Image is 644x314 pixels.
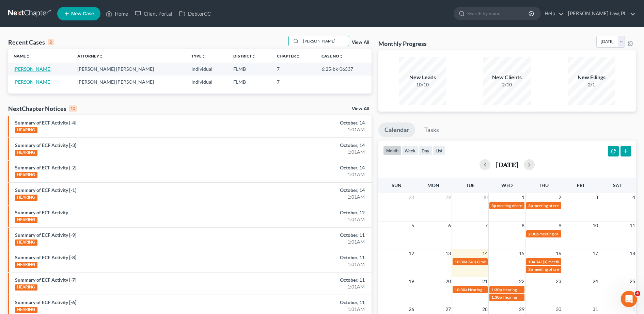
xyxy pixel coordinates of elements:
[15,150,37,156] div: HEARING
[253,283,365,290] div: 1:01AM
[15,262,37,268] div: HEARING
[455,287,467,292] span: 10:30a
[411,221,415,230] span: 5
[447,221,452,230] span: 6
[15,187,76,193] a: Summary of ECF Activity [-1]
[72,76,186,88] td: [PERSON_NAME] [PERSON_NAME]
[483,81,531,88] div: 2/10
[518,249,525,258] span: 15
[103,7,131,20] a: Home
[629,221,636,230] span: 11
[253,171,365,178] div: 1:01AM
[445,305,452,313] span: 27
[539,182,549,188] span: Thu
[613,182,622,188] span: Sat
[253,306,365,313] div: 1:01AM
[253,164,365,171] div: October, 14
[419,146,433,155] button: day
[72,63,186,75] td: [PERSON_NAME] [PERSON_NAME]
[558,221,562,230] span: 9
[186,63,228,75] td: Individual
[253,299,365,306] div: October, 11
[15,284,37,291] div: HEARING
[592,249,599,258] span: 17
[433,146,445,155] button: list
[491,287,502,292] span: 1:30p
[378,122,415,137] a: Calendar
[521,221,525,230] span: 8
[408,277,415,285] span: 19
[253,142,365,149] div: October, 14
[15,217,37,223] div: HEARING
[352,106,369,111] a: View All
[316,63,372,75] td: 6:25-bk-06537
[482,193,488,201] span: 30
[271,76,316,88] td: 7
[555,249,562,258] span: 16
[595,193,599,201] span: 3
[491,295,502,300] span: 1:30p
[339,54,343,59] i: unfold_more
[528,259,535,264] span: 10a
[253,277,365,283] div: October, 11
[253,261,365,268] div: 1:01AM
[468,287,482,292] span: Hearing
[402,146,419,155] button: week
[253,209,365,216] div: October, 12
[15,142,76,148] a: Summary of ECF Activity [-3]
[632,193,636,201] span: 4
[69,105,77,112] div: 10
[528,231,539,236] span: 2:30p
[321,53,343,59] a: Case Nounfold_more
[383,146,402,155] button: month
[482,305,488,313] span: 28
[621,291,637,307] iframe: Intercom live chat
[497,203,533,208] span: meeting of creditors
[408,249,415,258] span: 12
[228,76,271,88] td: FLMB
[15,299,76,305] a: Summary of ECF Activity [-6]
[518,305,525,313] span: 29
[541,7,564,20] a: Help
[228,63,271,75] td: FLMB
[15,127,37,133] div: HEARING
[484,221,488,230] span: 7
[253,232,365,238] div: October, 11
[528,267,533,272] span: 3p
[15,232,76,238] a: Summary of ECF Activity [-9]
[482,277,488,285] span: 21
[352,40,369,45] a: View All
[253,149,365,155] div: 1:01AM
[521,193,525,201] span: 1
[427,182,439,188] span: Mon
[253,194,365,200] div: 1:01AM
[71,11,94,16] span: New Case
[534,267,569,272] span: meeting of creditors
[26,54,30,59] i: unfold_more
[503,295,517,300] span: Hearing
[131,7,176,20] a: Client Portal
[592,277,599,285] span: 24
[233,53,256,59] a: Districtunfold_more
[99,54,103,59] i: unfold_more
[15,277,76,283] a: Summary of ECF Activity [-7]
[399,81,446,88] div: 10/10
[301,36,349,46] input: Search by name...
[558,193,562,201] span: 2
[15,210,68,215] a: Summary of ECF Activity
[568,73,615,81] div: New Filings
[539,231,575,236] span: meeting of creditors
[455,259,467,264] span: 10:30a
[392,182,402,188] span: Sun
[378,39,427,48] h3: Monthly Progress
[445,277,452,285] span: 20
[629,277,636,285] span: 25
[501,182,513,188] span: Wed
[253,254,365,261] div: October, 11
[253,216,365,223] div: 1:01AM
[48,39,54,45] div: 2
[491,203,496,208] span: 3p
[77,53,103,59] a: Attorneyunfold_more
[592,221,599,230] span: 10
[253,238,365,245] div: 1:01AM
